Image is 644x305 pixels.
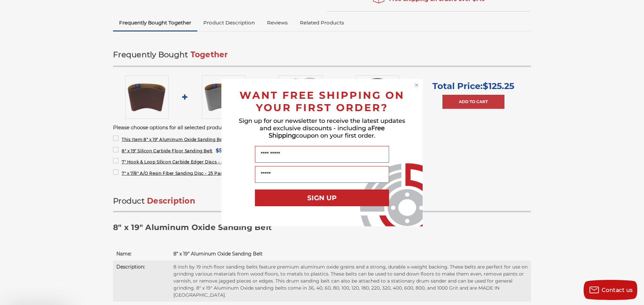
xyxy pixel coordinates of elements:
[255,189,389,206] button: SIGN UP
[239,89,405,114] span: WANT FREE SHIPPING ON YOUR FIRST ORDER?
[584,280,637,300] button: Contact us
[602,287,633,293] span: Contact us
[269,125,385,139] span: Free Shipping
[239,117,405,139] span: Sign up for our newsletter to receive the latest updates and exclusive discounts - including a co...
[413,82,420,88] button: Close dialog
